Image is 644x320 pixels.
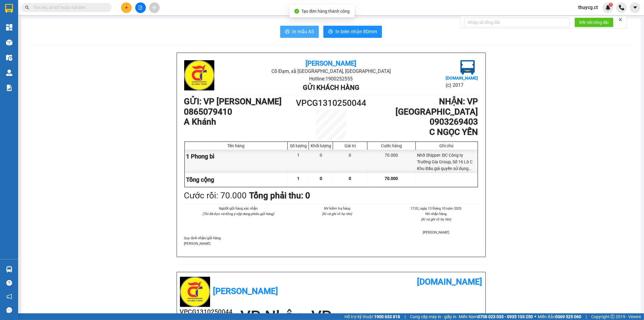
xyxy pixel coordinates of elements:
img: warehouse-icon [6,70,12,76]
span: Tổng cộng [186,176,214,183]
div: Cước hàng [369,143,414,148]
strong: 1900 633 818 [374,314,400,319]
button: plus [121,2,132,13]
button: printerIn biên nhận 80mm [323,26,382,38]
span: notification [6,294,12,299]
h1: C NGỌC YẾN [368,127,478,137]
button: Kết nối tổng đài [575,18,614,27]
button: printerIn mẫu A5 [280,26,319,38]
div: Nhờ Shipper: ĐC Công ty Trường Gia Group, Số 16 Lô C Khu Đấu giá quyền sử dụng đất, [GEOGRAPHIC_D... [416,150,478,173]
span: Cung cấp máy in - giấy in: [410,313,457,320]
button: file-add [135,2,146,13]
img: solution-icon [6,85,12,91]
div: Ghi chú [417,143,476,148]
div: Cước rồi : 70.000 [184,189,247,202]
span: ⚪️ [534,315,536,318]
img: dashboard-icon [6,24,12,31]
img: warehouse-icon [6,39,12,46]
div: Số lượng [289,143,307,148]
i: (Kí và ghi rõ họ tên) [322,212,352,216]
img: icon-new-feature [605,5,611,10]
li: Cổ Đạm, xã [GEOGRAPHIC_DATA], [GEOGRAPHIC_DATA] [233,67,429,75]
li: (c) 2017 [446,81,478,89]
span: 70.000 [385,176,398,181]
img: logo.jpg [460,60,475,75]
i: (Kí và ghi rõ họ tên) [421,217,451,221]
b: [DOMAIN_NAME] [417,277,482,287]
span: printer [328,29,333,35]
div: 1 Phong bì [185,150,288,173]
span: question-circle [6,280,12,286]
h1: 0865079410 [184,107,294,117]
span: In biên nhận 80mm [335,28,377,35]
b: [DOMAIN_NAME] [446,76,478,80]
h1: A Khánh [184,117,294,127]
span: | [405,313,405,320]
img: warehouse-icon [6,54,12,61]
b: [PERSON_NAME] [213,286,278,296]
span: Tạo đơn hàng thành công [302,9,350,14]
span: printer [285,29,290,35]
h2: VPCG1310250044 [180,307,233,317]
span: thuycg.ct [573,4,603,11]
li: 17:02, ngày 13 tháng 10 năm 2025 [394,206,478,211]
img: logo.jpg [180,277,210,307]
span: file-add [138,5,143,10]
input: Tìm tên, số ĐT hoặc mã đơn [33,4,104,11]
div: 0 [333,150,367,173]
span: Miền Bắc [538,313,581,320]
span: close [618,18,623,22]
span: copyright [610,315,615,319]
b: NHẬN : VP [GEOGRAPHIC_DATA] [396,96,478,117]
strong: 0369 525 060 [555,314,581,319]
span: Hỗ trợ kỹ thuật: [344,313,400,320]
div: 0 [309,150,333,173]
span: Kết nối tổng đài [579,19,609,26]
span: check-circle [294,9,299,14]
img: logo-vxr [5,4,13,13]
li: NV kiểm tra hàng [295,206,379,211]
p: [PERSON_NAME] [184,241,478,246]
span: 0 [349,176,351,181]
span: 0 [320,176,322,181]
li: Cổ Đạm, xã [GEOGRAPHIC_DATA], [GEOGRAPHIC_DATA] [56,15,252,22]
i: (Tôi đã đọc và đồng ý nộp dung phiếu gửi hàng) [202,212,274,216]
li: Người gửi hàng xác nhận [196,206,280,211]
b: GỬI : VP [PERSON_NAME] [184,96,282,106]
strong: 0708 023 035 - 0935 103 250 [478,314,533,319]
b: Tổng phải thu: 0 [249,191,310,201]
li: Hotline: 1900252555 [233,75,429,83]
button: aim [149,2,160,13]
div: 1 [288,150,309,173]
span: caret-down [633,5,638,10]
img: phone-icon [619,5,624,10]
div: 70.000 [367,150,415,173]
sup: 1 [609,3,613,7]
b: [PERSON_NAME] [306,60,356,67]
span: message [6,307,12,313]
h1: 0903269403 [368,117,478,127]
button: caret-down [630,2,640,13]
span: Miền Nam [459,313,533,320]
li: [PERSON_NAME] [394,230,478,235]
span: In mẫu A5 [292,28,314,35]
b: GỬI : VP [PERSON_NAME] [8,44,105,54]
span: 1 [610,3,612,7]
li: Hotline: 1900252555 [56,22,252,30]
div: Tên hàng [186,143,286,148]
h1: VPCG1310250044 [294,96,368,110]
span: | [586,313,587,320]
span: aim [152,5,156,10]
div: Khối lượng [310,143,331,148]
span: plus [124,5,129,10]
span: search [25,5,29,10]
div: Giá trị [335,143,366,148]
input: Nhập số tổng đài [464,18,570,27]
b: Gửi khách hàng [303,84,359,91]
img: logo.jpg [184,60,214,90]
span: 1 [297,176,300,181]
div: Quy định nhận/gửi hàng : [184,235,478,246]
li: NV nhận hàng [394,211,478,217]
img: warehouse-icon [6,266,12,273]
img: logo.jpg [8,8,38,38]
